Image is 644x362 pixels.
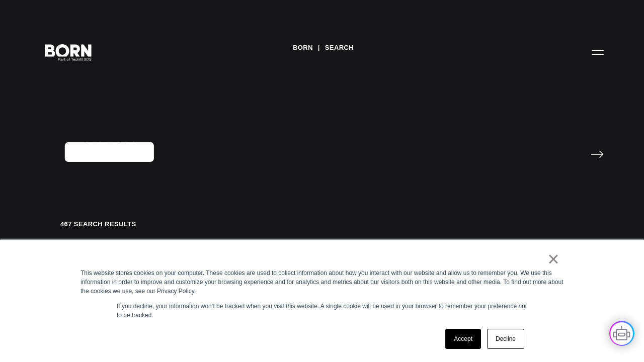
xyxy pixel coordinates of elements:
[40,219,604,229] div: 467 search results
[586,41,610,62] button: Open
[80,268,563,296] div: This website stores cookies on your computer. These cookies are used to collect information about...
[117,302,527,320] p: If you decline, your information won’t be tracked when you visit this website. A single cookie wi...
[325,40,354,55] a: Search
[293,40,313,55] a: BORN
[445,329,481,349] a: Accept
[547,254,559,263] a: ×
[487,329,524,349] a: Decline
[591,150,604,158] input: Submit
